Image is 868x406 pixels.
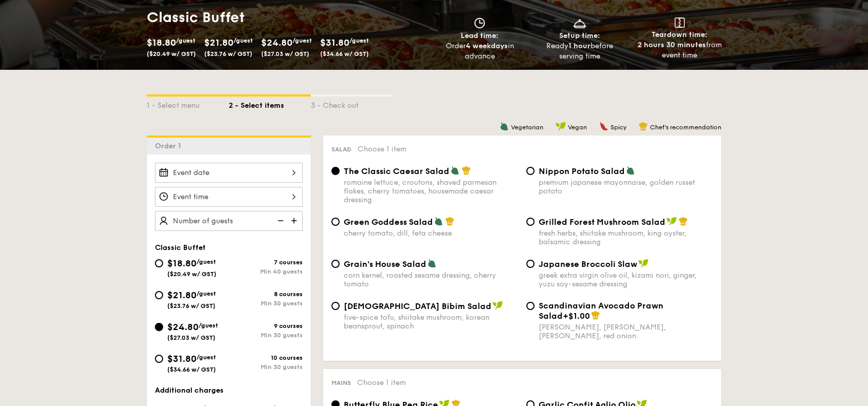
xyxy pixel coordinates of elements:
span: Salad [331,146,351,153]
input: Grilled Forest Mushroom Saladfresh herbs, shiitake mushroom, king oyster, balsamic dressing [526,218,535,226]
span: ($23.76 w/ GST) [204,50,252,57]
span: $18.80 [147,37,176,48]
input: Green Goddess Saladcherry tomato, dill, feta cheese [331,218,340,226]
span: Order 1 [155,142,185,150]
div: Order in advance [434,41,526,62]
span: ($27.03 w/ GST) [167,334,215,341]
div: Min 30 guests [229,332,303,339]
span: +$1.00 [563,311,590,321]
img: icon-chef-hat.a58ddaea.svg [462,166,471,175]
div: [PERSON_NAME], [PERSON_NAME], [PERSON_NAME], red onion [539,323,713,340]
span: Japanese Broccoli Slaw [539,259,637,269]
span: ($34.66 w/ GST) [167,366,216,373]
div: romaine lettuce, croutons, shaved parmesan flakes, cherry tomatoes, housemade caesar dressing [344,178,518,204]
input: $31.80/guest($34.66 w/ GST)10 coursesMin 30 guests [155,355,163,363]
img: icon-clock.2db775ea.svg [472,17,487,29]
span: [DEMOGRAPHIC_DATA] Bibim Salad [344,301,491,311]
span: $24.80 [167,321,199,333]
span: Nippon Potato Salad [539,166,625,176]
h1: Classic Buffet [147,8,430,27]
span: Spicy [610,124,626,131]
input: Scandinavian Avocado Prawn Salad+$1.00[PERSON_NAME], [PERSON_NAME], [PERSON_NAME], red onion [526,302,535,310]
div: fresh herbs, shiitake mushroom, king oyster, balsamic dressing [539,229,713,246]
div: from event time [634,40,725,61]
span: $31.80 [167,353,196,364]
span: Scandinavian Avocado Prawn Salad [539,301,663,321]
span: $21.80 [167,289,196,301]
span: /guest [292,37,312,44]
span: $21.80 [204,37,233,48]
div: corn kernel, roasted sesame dressing, cherry tomato [344,271,518,288]
img: icon-vegetarian.fe4039eb.svg [434,217,443,226]
input: [DEMOGRAPHIC_DATA] Bibim Saladfive-spice tofu, shiitake mushroom, korean beansprout, spinach [331,302,340,310]
span: Choose 1 item [358,145,406,153]
span: /guest [176,37,195,44]
input: The Classic Caesar Saladromaine lettuce, croutons, shaved parmesan flakes, cherry tomatoes, house... [331,167,340,175]
span: The Classic Caesar Salad [344,166,449,176]
span: /guest [196,258,216,265]
span: Chef's recommendation [650,124,721,131]
span: /guest [196,354,216,361]
div: 10 courses [229,354,303,361]
div: 7 courses [229,259,303,266]
span: Teardown time: [652,30,707,39]
input: $18.80/guest($20.49 w/ GST)7 coursesMin 40 guests [155,259,163,267]
img: icon-dish.430c3a2e.svg [572,17,587,29]
div: greek extra virgin olive oil, kizami nori, ginger, yuzu soy-sesame dressing [539,271,713,288]
span: $24.80 [261,37,292,48]
span: $18.80 [167,258,196,269]
span: Classic Buffet [155,243,206,252]
img: icon-chef-hat.a58ddaea.svg [679,217,688,226]
div: five-spice tofu, shiitake mushroom, korean beansprout, spinach [344,313,518,331]
div: Min 30 guests [229,363,303,371]
img: icon-vegan.f8ff3823.svg [666,217,677,226]
span: Setup time: [559,31,600,40]
img: icon-vegetarian.fe4039eb.svg [626,166,635,175]
div: Additional charges [155,385,303,396]
span: Green Goddess Salad [344,217,433,227]
span: Choose 1 item [357,378,406,387]
img: icon-chef-hat.a58ddaea.svg [445,217,455,226]
img: icon-reduce.1d2dbef1.svg [272,211,287,230]
strong: 1 hour [568,42,590,50]
img: icon-vegetarian.fe4039eb.svg [450,166,460,175]
span: /guest [199,322,218,329]
input: $21.80/guest($23.76 w/ GST)8 coursesMin 30 guests [155,291,163,299]
div: 9 courses [229,322,303,330]
strong: 4 weekdays [466,42,508,50]
span: Vegan [568,124,587,131]
span: Mains [331,379,351,386]
input: Event time [155,187,303,207]
img: icon-vegetarian.fe4039eb.svg [427,259,437,268]
span: ($20.49 w/ GST) [147,50,196,57]
img: icon-vegan.f8ff3823.svg [492,301,503,310]
span: Grain's House Salad [344,259,426,269]
input: Event date [155,163,303,183]
div: premium japanese mayonnaise, golden russet potato [539,178,713,196]
input: Number of guests [155,211,303,231]
img: icon-vegetarian.fe4039eb.svg [500,122,509,131]
img: icon-teardown.65201eee.svg [675,17,685,28]
img: icon-vegan.f8ff3823.svg [556,122,566,131]
div: 2 - Select items [229,96,311,111]
span: ($34.66 w/ GST) [320,50,369,57]
img: icon-add.58712e84.svg [287,211,303,230]
input: $24.80/guest($27.03 w/ GST)9 coursesMin 30 guests [155,323,163,331]
div: cherry tomato, dill, feta cheese [344,229,518,238]
div: Min 30 guests [229,300,303,307]
strong: 2 hours 30 minutes [638,41,706,49]
span: ($27.03 w/ GST) [261,50,309,57]
span: /guest [233,37,253,44]
span: Lead time: [461,31,499,40]
span: $31.80 [320,37,349,48]
img: icon-vegan.f8ff3823.svg [638,259,648,268]
span: Vegetarian [511,124,543,131]
span: /guest [196,290,216,297]
span: ($23.76 w/ GST) [167,302,215,310]
img: icon-chef-hat.a58ddaea.svg [591,311,600,320]
img: icon-chef-hat.a58ddaea.svg [639,122,648,131]
div: 1 - Select menu [147,96,229,111]
div: Min 40 guests [229,268,303,275]
div: 3 - Check out [311,96,393,111]
span: ($20.49 w/ GST) [167,270,216,278]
